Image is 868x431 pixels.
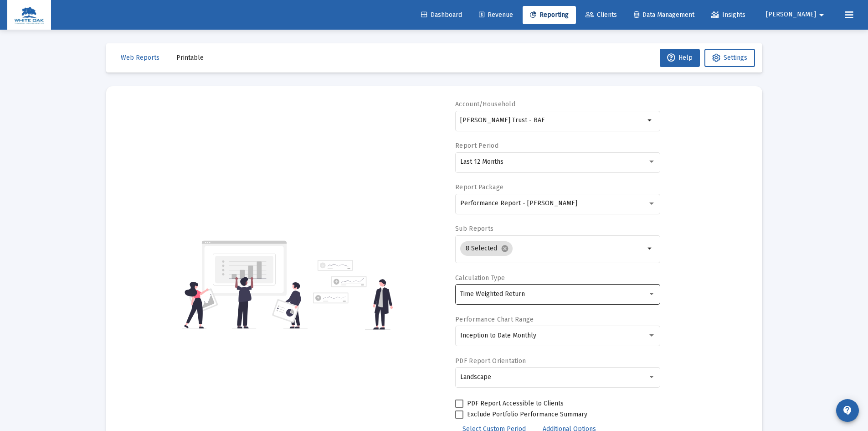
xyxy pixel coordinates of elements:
[455,274,505,282] label: Calculation Type
[645,243,656,254] mat-icon: arrow_drop_down
[455,316,534,323] label: Performance Chart Range
[467,398,564,409] span: PDF Report Accessible to Clients
[460,158,503,166] span: Last 12 Months
[169,49,211,67] button: Printable
[176,54,204,62] span: Printable
[182,239,308,330] img: reporting
[711,11,745,19] span: Insights
[460,199,577,207] span: Performance Report - [PERSON_NAME]
[627,6,702,24] a: Data Management
[455,183,503,191] label: Report Package
[645,115,656,126] mat-icon: arrow_drop_down
[455,142,498,150] label: Report Period
[455,225,493,233] label: Sub Reports
[724,54,747,62] span: Settings
[667,54,693,62] span: Help
[421,11,462,19] span: Dashboard
[479,11,513,19] span: Revenue
[460,373,491,381] span: Landscape
[460,117,645,124] input: Search or select an account or household
[313,260,393,330] img: reporting-alt
[455,100,515,108] label: Account/Household
[414,6,469,24] a: Dashboard
[530,11,569,19] span: Reporting
[460,332,536,339] span: Inception to Date Monthly
[704,6,753,24] a: Insights
[523,6,576,24] a: Reporting
[14,6,44,24] img: Dashboard
[472,6,520,24] a: Revenue
[460,239,645,258] mat-chip-list: Selection
[634,11,694,19] span: Data Management
[121,54,159,62] span: Web Reports
[842,405,853,416] mat-icon: contact_support
[586,11,617,19] span: Clients
[113,49,167,67] button: Web Reports
[704,49,755,67] button: Settings
[578,6,624,24] a: Clients
[467,409,587,420] span: Exclude Portfolio Performance Summary
[455,357,526,365] label: PDF Report Orientation
[816,6,827,24] mat-icon: arrow_drop_down
[755,5,838,24] button: [PERSON_NAME]
[501,244,509,253] mat-icon: cancel
[766,11,816,19] span: [PERSON_NAME]
[460,290,525,298] span: Time Weighted Return
[460,241,513,256] mat-chip: 8 Selected
[660,49,700,67] button: Help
